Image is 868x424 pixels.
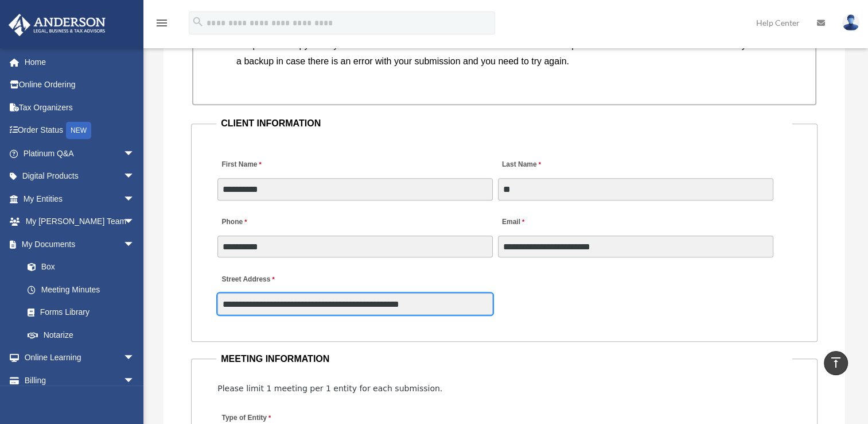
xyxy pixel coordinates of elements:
span: arrow_drop_down [123,369,146,392]
a: menu [155,20,169,30]
a: Meeting Minutes [16,278,146,301]
a: Forms Library [16,301,152,324]
div: NEW [66,122,91,139]
img: Anderson Advisors Platinum Portal [5,14,109,36]
span: arrow_drop_down [123,233,146,256]
li: Keep a local copy what you write in the text fields of the form. This could be as simple as a Wor... [236,37,781,70]
span: arrow_drop_down [123,165,146,188]
a: My Documentsarrow_drop_down [8,233,152,256]
label: Last Name [498,157,544,173]
a: Home [8,51,152,74]
i: menu [155,16,169,30]
label: First Name [217,157,264,173]
img: User Pic [842,14,859,31]
a: Online Ordering [8,74,152,97]
label: Email [498,215,527,230]
span: arrow_drop_down [123,142,146,165]
a: Box [16,256,152,279]
legend: CLIENT INFORMATION [216,115,792,132]
a: vertical_align_top [824,351,848,375]
a: Tax Organizers [8,96,152,119]
span: arrow_drop_down [123,346,146,370]
a: Order StatusNEW [8,119,152,142]
a: Notarize [16,323,152,346]
label: Street Address [217,272,326,287]
a: Online Learningarrow_drop_down [8,346,152,369]
span: arrow_drop_down [123,210,146,234]
i: search [192,16,204,28]
a: My [PERSON_NAME] Teamarrow_drop_down [8,210,152,233]
a: Digital Productsarrow_drop_down [8,165,152,188]
legend: MEETING INFORMATION [216,351,792,367]
a: Billingarrow_drop_down [8,369,152,392]
i: vertical_align_top [829,356,843,369]
a: Platinum Q&Aarrow_drop_down [8,142,152,165]
label: Phone [217,215,250,230]
span: arrow_drop_down [123,187,146,211]
a: My Entitiesarrow_drop_down [8,187,152,210]
span: Please limit 1 meeting per 1 entity for each submission. [217,384,442,393]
